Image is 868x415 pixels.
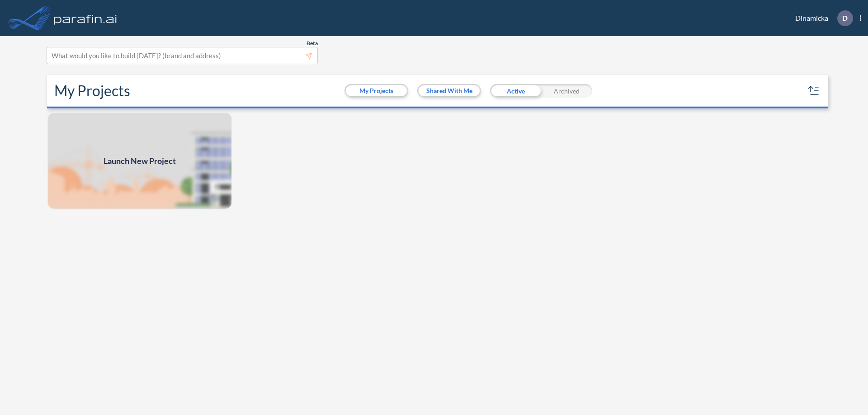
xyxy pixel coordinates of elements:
[307,40,318,47] span: Beta
[807,84,821,98] button: sort
[346,85,407,96] button: My Projects
[419,85,480,96] button: Shared With Me
[104,155,176,167] span: Launch New Project
[490,84,541,98] div: Active
[47,112,232,210] a: Launch New Project
[47,112,232,210] img: add
[54,82,130,99] h2: My Projects
[52,9,119,27] img: logo
[541,84,592,98] div: Archived
[842,14,848,22] p: D
[782,10,861,26] div: Dinamicka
